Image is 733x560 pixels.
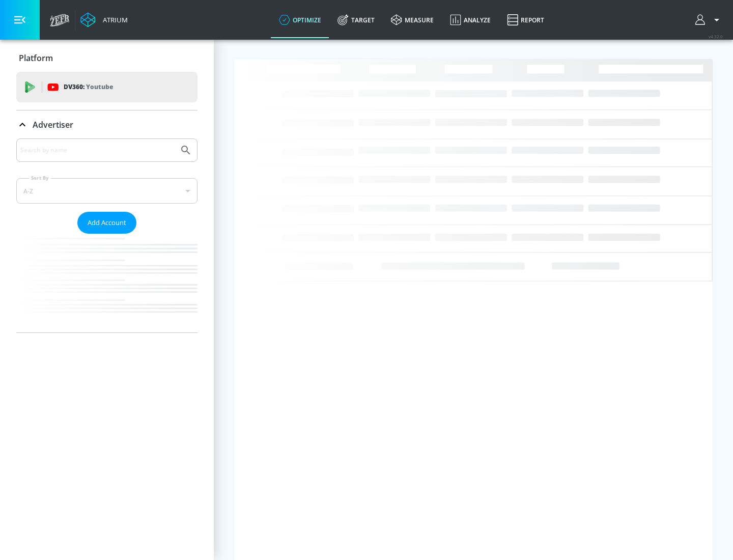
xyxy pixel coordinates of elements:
a: Report [499,2,552,38]
p: Youtube [86,81,113,92]
div: Platform [16,44,198,72]
div: Advertiser [16,110,198,139]
a: measure [383,2,442,38]
a: Analyze [442,2,499,38]
span: Add Account [88,217,126,229]
nav: list of Advertiser [16,234,198,332]
label: Sort By [29,175,51,181]
p: DV360: [64,81,113,93]
p: Advertiser [33,119,73,130]
p: Platform [19,52,53,64]
button: Add Account [77,212,136,234]
div: DV360: Youtube [16,72,198,102]
a: Target [329,2,383,38]
div: Atrium [99,15,128,24]
span: v 4.32.0 [709,34,723,39]
div: A-Z [16,178,198,204]
a: optimize [271,2,329,38]
input: Search by name [20,144,175,157]
div: Advertiser [16,138,198,332]
a: Atrium [80,12,128,27]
